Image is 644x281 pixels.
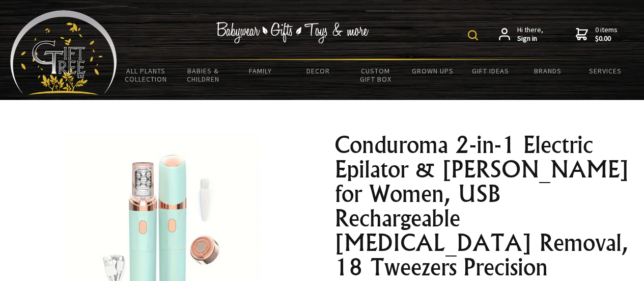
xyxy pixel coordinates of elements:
[404,60,462,82] a: Grown Ups
[499,25,543,43] a: Hi there,Sign in
[517,34,543,43] strong: Sign in
[468,30,478,40] img: product search
[175,60,232,90] a: Babies & Children
[519,60,576,82] a: Brands
[10,10,117,95] img: Babyware - Gifts - Toys and more...
[517,25,543,43] span: Hi there,
[595,34,618,43] strong: $0.00
[576,25,618,43] a: 0 items$0.00
[347,60,404,90] a: Custom Gift Box
[117,60,175,90] a: All Plants Collection
[595,25,618,43] span: 0 items
[576,60,634,82] a: Services
[232,60,290,82] a: Family
[462,60,519,82] a: Gift Ideas
[216,22,369,43] img: Babywear - Gifts - Toys & more
[289,60,347,82] a: Decor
